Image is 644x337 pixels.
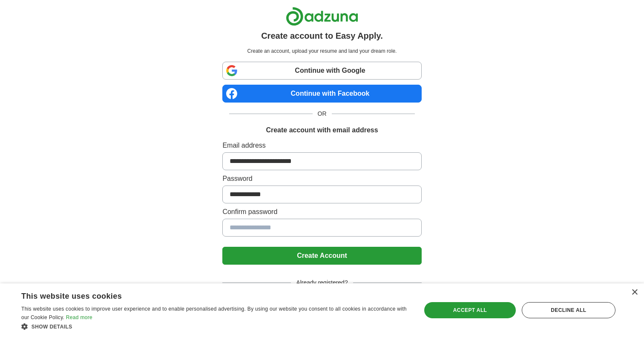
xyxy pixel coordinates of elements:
div: This website uses cookies [21,288,388,301]
h1: Create account with email address [266,125,378,135]
div: Decline all [522,302,615,318]
label: Email address [222,140,421,151]
div: Show details [21,322,409,331]
div: Close [631,289,638,296]
span: Already registered? [291,278,353,287]
a: Read more, opens a new window [66,314,92,320]
label: Confirm password [222,207,421,217]
a: Continue with Facebook [222,85,421,103]
span: This website uses cookies to improve user experience and to enable personalised advertising. By u... [21,306,407,320]
span: OR [313,109,332,118]
img: Adzuna logo [286,7,358,26]
button: Create Account [222,247,421,265]
div: Accept all [424,302,515,318]
label: Password [222,174,421,184]
p: Create an account, upload your resume and land your dream role. [224,47,420,55]
a: Continue with Google [222,62,421,80]
h1: Create account to Easy Apply. [261,29,383,42]
span: Show details [32,324,72,330]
